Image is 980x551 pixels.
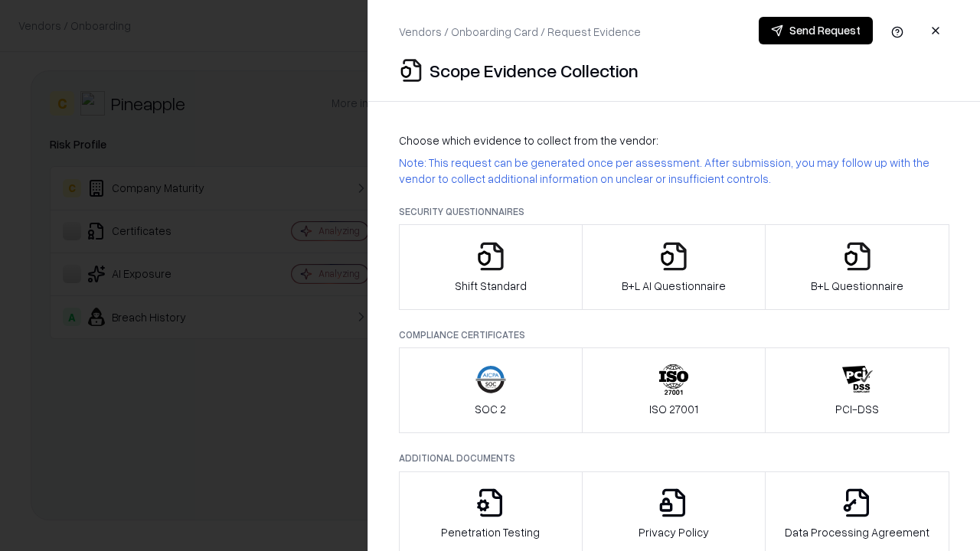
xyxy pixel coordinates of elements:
p: B+L Questionnaire [811,278,903,294]
p: ISO 27001 [649,401,698,417]
p: Data Processing Agreement [785,524,929,540]
p: B+L AI Questionnaire [622,278,726,294]
p: Privacy Policy [639,524,709,540]
p: Penetration Testing [441,524,540,540]
p: Additional Documents [399,452,949,465]
p: Vendors / Onboarding Card / Request Evidence [399,24,641,40]
p: Note: This request can be generated once per assessment. After submission, you may follow up with... [399,155,949,187]
button: B+L Questionnaire [765,224,949,310]
p: PCI-DSS [835,401,879,417]
p: SOC 2 [475,401,506,417]
button: B+L AI Questionnaire [582,224,766,310]
p: Choose which evidence to collect from the vendor: [399,132,949,148]
button: Send Request [759,17,873,44]
button: Shift Standard [399,224,583,310]
button: PCI-DSS [765,347,949,433]
p: Compliance Certificates [399,328,949,341]
p: Shift Standard [455,278,527,294]
button: ISO 27001 [582,347,766,433]
p: Security Questionnaires [399,205,949,218]
button: SOC 2 [399,347,583,433]
p: Scope Evidence Collection [430,58,639,83]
